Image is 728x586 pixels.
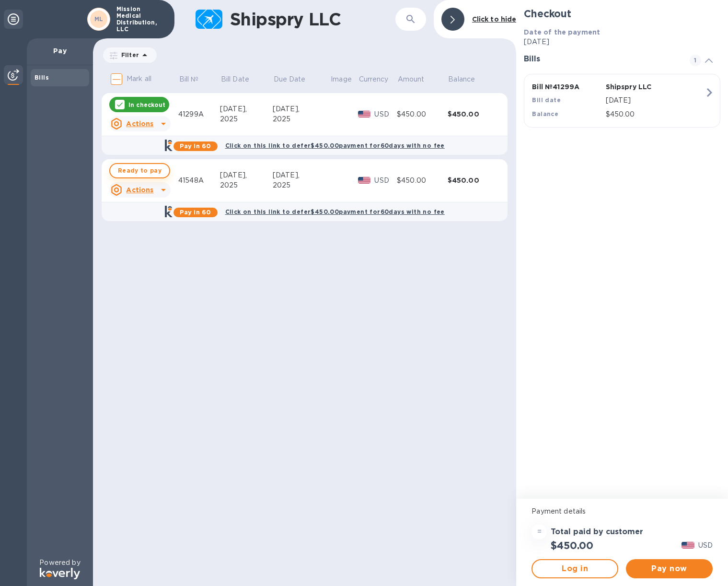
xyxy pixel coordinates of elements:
[532,559,618,578] button: Log in
[398,74,437,84] span: Amount
[274,74,318,84] span: Due Date
[606,95,705,105] p: [DATE]
[634,563,705,574] span: Pay now
[225,142,445,149] b: Click on this link to defer $450.00 payment for 60 days with no fee
[358,177,371,184] img: USD
[524,28,600,36] b: Date of the payment
[524,8,720,20] h2: Checkout
[690,55,701,66] span: 1
[532,524,547,539] div: =
[220,114,273,124] div: 2025
[225,208,445,215] b: Click on this link to defer $450.00 payment for 60 days with no fee
[398,74,425,84] p: Amount
[551,539,593,551] h2: $450.00
[126,186,153,194] u: Actions
[606,82,675,92] p: Shipspry LLC
[127,74,151,84] p: Mark all
[374,109,397,119] p: USD
[230,9,395,29] h1: Shipspry LLC
[698,540,713,551] p: USD
[39,558,80,568] p: Powered by
[448,176,498,185] div: $450.00
[532,96,561,104] b: Bill date
[397,176,448,186] div: $450.00
[128,101,165,109] p: In checkout
[179,74,199,84] p: Bill №
[273,170,330,180] div: [DATE],
[273,104,330,114] div: [DATE],
[532,82,601,92] p: Bill № 41299A
[220,104,273,114] div: [DATE],
[179,74,211,84] span: Bill №
[448,74,475,84] p: Balance
[524,55,678,64] h3: Bills
[40,568,80,579] img: Logo
[397,109,448,119] div: $450.00
[180,142,211,150] b: Pay in 60
[682,542,694,549] img: USD
[273,180,330,190] div: 2025
[331,74,352,84] p: Image
[524,37,720,47] p: [DATE]
[178,176,220,186] div: 41548A
[178,109,220,119] div: 41299A
[359,74,389,84] p: Currency
[540,563,610,574] span: Log in
[532,110,558,117] b: Balance
[551,527,643,537] h3: Total paid by customer
[274,74,306,84] p: Due Date
[606,109,705,119] p: $450.00
[374,176,397,186] p: USD
[180,209,211,216] b: Pay in 60
[448,74,487,84] span: Balance
[109,163,170,178] button: Ready to pay
[126,120,153,128] u: Actions
[448,109,498,119] div: $450.00
[524,74,720,128] button: Bill №41299AShipspry LLCBill date[DATE]Balance$450.00
[116,6,164,33] p: Mission Medical Distribution, LLC
[117,51,139,59] p: Filter
[358,111,371,117] img: USD
[626,559,713,578] button: Pay now
[35,74,49,81] b: Bills
[221,74,249,84] p: Bill Date
[273,114,330,124] div: 2025
[35,46,85,56] p: Pay
[221,74,262,84] span: Bill Date
[532,506,713,516] p: Payment details
[220,170,273,180] div: [DATE],
[94,15,104,23] b: ML
[118,165,162,176] span: Ready to pay
[472,15,517,23] b: Click to hide
[220,180,273,190] div: 2025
